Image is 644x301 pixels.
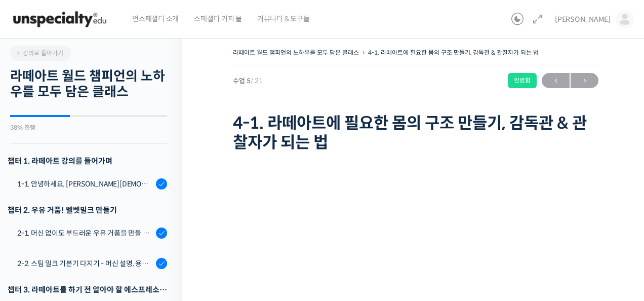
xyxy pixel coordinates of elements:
div: 38% 진행 [10,125,167,131]
span: 강의로 돌아가기 [15,49,63,57]
span: ← [542,74,570,88]
h2: 라떼아트 월드 챔피언의 노하우를 모두 담은 클래스 [10,68,167,100]
div: 챕터 3. 라떼아트를 하기 전 알아야 할 에스프레소 지식 [8,283,167,296]
a: 다음→ [571,73,598,88]
a: 라떼아트 월드 챔피언의 노하우를 모두 담은 클래스 [233,49,359,56]
h3: 챕터 1. 라떼아트 강의를 들어가며 [8,154,167,168]
div: 1-1. 안녕하세요, [PERSON_NAME][DEMOGRAPHIC_DATA][PERSON_NAME]입니다. [17,178,153,190]
div: 2-2. 스팀 밀크 기본기 다지기 - 머신 설명, 용어 설명, 스팀 공기가 생기는 이유 [17,258,153,269]
a: ←이전 [542,73,570,88]
div: 2-1. 머신 없이도 부드러운 우유 거품을 만들 수 있어요 (프렌치 프레스) [17,228,153,239]
span: / 21 [251,77,263,85]
a: 강의로 돌아가기 [10,46,71,61]
span: → [571,74,598,88]
span: 수업 5 [233,78,263,84]
a: 4-1. 라떼아트에 필요한 몸의 구조 만들기, 감독관 & 관찰자가 되는 법 [368,49,539,56]
div: 챕터 2. 우유 거품! 벨벳밀크 만들기 [8,203,167,217]
span: [PERSON_NAME] [555,15,611,24]
div: 완료함 [508,73,537,88]
h1: 4-1. 라떼아트에 필요한 몸의 구조 만들기, 감독관 & 관찰자가 되는 법 [233,114,598,153]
